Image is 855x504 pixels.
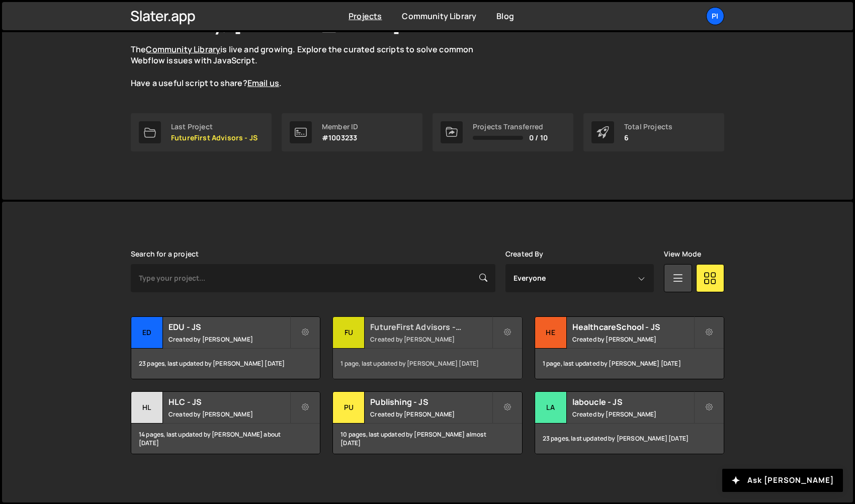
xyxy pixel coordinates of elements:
[572,396,694,407] h2: laboucle - JS
[131,44,493,89] p: The is live and growing. Explore the curated scripts to solve common Webflow issues with JavaScri...
[496,11,514,22] a: Blog
[370,335,491,344] small: Created by [PERSON_NAME]
[624,134,672,142] p: 6
[370,410,491,418] small: Created by [PERSON_NAME]
[535,316,724,379] a: He HealthcareSchool - JS Created by [PERSON_NAME] 1 page, last updated by [PERSON_NAME] [DATE]
[171,123,258,131] div: Last Project
[168,321,290,332] h2: EDU - JS
[131,250,199,258] label: Search for a project
[505,250,544,258] label: Created By
[535,424,724,454] div: 23 pages, last updated by [PERSON_NAME] [DATE]
[131,316,320,379] a: ED EDU - JS Created by [PERSON_NAME] 23 pages, last updated by [PERSON_NAME] [DATE]
[370,396,491,407] h2: Publishing - JS
[131,392,163,424] div: HL
[131,113,272,151] a: Last Project FutureFirst Advisors - JS
[706,7,724,25] a: Pi
[168,410,290,418] small: Created by [PERSON_NAME]
[370,321,491,332] h2: FutureFirst Advisors - JS
[131,391,320,454] a: HL HLC - JS Created by [PERSON_NAME] 14 pages, last updated by [PERSON_NAME] about [DATE]
[473,123,548,131] div: Projects Transferred
[572,321,694,332] h2: HealthcareSchool - JS
[535,349,724,379] div: 1 page, last updated by [PERSON_NAME] [DATE]
[168,335,290,344] small: Created by [PERSON_NAME]
[333,349,522,379] div: 1 page, last updated by [PERSON_NAME] [DATE]
[322,134,358,142] p: #1003233
[131,317,163,349] div: ED
[624,123,672,131] div: Total Projects
[402,11,476,22] a: Community Library
[131,264,495,292] input: Type your project...
[131,349,320,379] div: 23 pages, last updated by [PERSON_NAME] [DATE]
[535,392,567,424] div: la
[332,316,522,379] a: Fu FutureFirst Advisors - JS Created by [PERSON_NAME] 1 page, last updated by [PERSON_NAME] [DATE]
[168,396,290,407] h2: HLC - JS
[247,77,279,89] a: Email us
[535,317,567,349] div: He
[572,335,694,344] small: Created by [PERSON_NAME]
[333,424,522,454] div: 10 pages, last updated by [PERSON_NAME] almost [DATE]
[333,317,365,349] div: Fu
[722,469,843,492] button: Ask [PERSON_NAME]
[146,44,220,55] a: Community Library
[171,134,258,142] p: FutureFirst Advisors - JS
[535,391,724,454] a: la laboucle - JS Created by [PERSON_NAME] 23 pages, last updated by [PERSON_NAME] [DATE]
[572,410,694,418] small: Created by [PERSON_NAME]
[529,134,548,142] span: 0 / 10
[322,123,358,131] div: Member ID
[131,424,320,454] div: 14 pages, last updated by [PERSON_NAME] about [DATE]
[664,250,701,258] label: View Mode
[349,11,382,22] a: Projects
[332,391,522,454] a: Pu Publishing - JS Created by [PERSON_NAME] 10 pages, last updated by [PERSON_NAME] almost [DATE]
[333,392,365,424] div: Pu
